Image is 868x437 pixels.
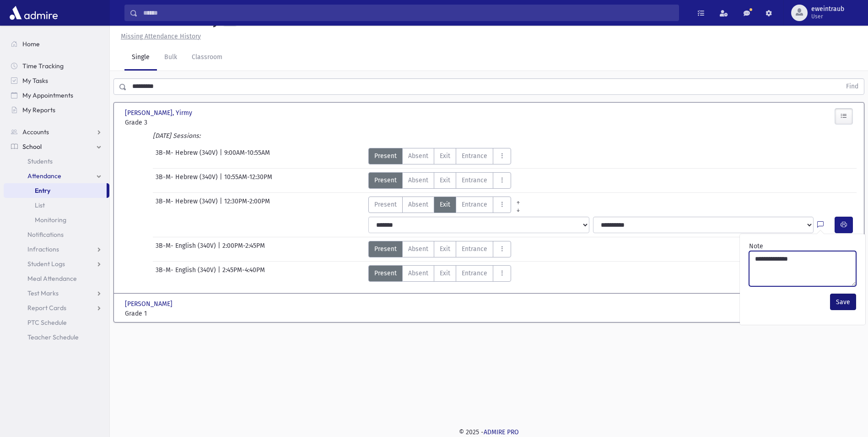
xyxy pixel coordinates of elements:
span: eweintraub [811,5,844,13]
span: Present [374,268,397,278]
span: Grade 1 [125,309,239,318]
span: | [220,172,224,189]
a: Test Marks [4,286,109,300]
u: Missing Attendance History [121,33,201,40]
span: [PERSON_NAME] [125,299,174,309]
span: Absent [408,151,428,161]
span: My Tasks [22,76,48,85]
input: Search [138,5,679,21]
a: Infractions [4,242,109,257]
span: Exit [440,175,450,185]
span: Monitoring [35,216,66,224]
span: Students [27,157,53,165]
div: © 2025 - [124,427,853,437]
span: Exit [440,200,450,209]
span: My Appointments [22,91,73,99]
span: Entrance [462,151,487,161]
span: Absent [408,175,428,185]
span: PTC Schedule [27,318,67,327]
span: Home [22,40,40,48]
span: | [218,241,222,257]
a: All Later [511,204,525,211]
span: 3B-M- Hebrew (340V) [156,197,220,213]
a: Time Tracking [4,59,109,73]
label: Note [749,241,763,251]
a: My Tasks [4,73,109,88]
div: AttTypes [368,197,525,213]
span: 3B-M- English (340V) [156,265,218,282]
a: Monitoring [4,213,109,227]
span: Present [374,200,397,209]
span: List [35,201,45,209]
span: Report Cards [27,304,66,312]
a: School [4,139,109,154]
span: 3B-M- English (340V) [156,241,218,257]
span: 2:45PM-4:40PM [222,265,265,282]
span: Accounts [22,128,49,136]
span: Exit [440,268,450,278]
span: [PERSON_NAME], Yirmy [125,108,194,118]
span: | [220,197,224,213]
span: Entrance [462,200,487,209]
span: Absent [408,244,428,254]
a: Home [4,37,109,51]
div: AttTypes [368,148,511,164]
span: Present [374,175,397,185]
span: Student Logs [27,260,65,268]
span: Entrance [462,175,487,185]
span: 3B-M- Hebrew (340V) [156,172,220,189]
span: Teacher Schedule [27,333,79,341]
i: [DATE] Sessions: [153,132,200,140]
span: Entrance [462,268,487,278]
span: | [220,148,224,164]
a: Attendance [4,169,109,183]
a: Notifications [4,227,109,242]
span: Notifications [27,230,64,239]
span: 2:00PM-2:45PM [222,241,265,257]
span: Test Marks [27,289,59,297]
a: Entry [4,183,107,198]
span: Attendance [27,172,61,180]
span: Meal Attendance [27,274,77,283]
span: Present [374,244,397,254]
img: AdmirePro [7,4,60,22]
button: Find [841,79,864,94]
a: PTC Schedule [4,315,109,330]
a: Teacher Schedule [4,330,109,344]
span: Present [374,151,397,161]
span: User [811,13,844,20]
a: Classroom [184,45,230,71]
span: 12:30PM-2:00PM [224,197,270,213]
span: 3B-M- Hebrew (340V) [156,148,220,164]
a: My Reports [4,103,109,117]
span: Absent [408,268,428,278]
a: Accounts [4,125,109,139]
a: My Appointments [4,88,109,103]
span: 9:00AM-10:55AM [224,148,270,164]
a: Students [4,154,109,169]
a: Student Logs [4,257,109,271]
div: AttTypes [368,265,511,282]
span: Grade 3 [125,118,239,127]
div: AttTypes [368,241,511,257]
a: All Prior [511,197,525,204]
span: Entrance [462,244,487,254]
a: Meal Attendance [4,271,109,286]
button: Save [830,294,856,310]
a: List [4,198,109,213]
span: Absent [408,200,428,209]
span: Infractions [27,245,59,253]
a: Missing Attendance History [117,33,201,40]
a: Report Cards [4,300,109,315]
span: 10:55AM-12:30PM [224,172,272,189]
span: | [218,265,222,282]
span: Time Tracking [22,62,64,70]
div: AttTypes [368,172,511,189]
span: School [22,142,42,151]
span: Exit [440,151,450,161]
a: Bulk [157,45,184,71]
a: Single [124,45,157,71]
span: My Reports [22,106,55,114]
span: Exit [440,244,450,254]
span: Entry [35,186,50,195]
